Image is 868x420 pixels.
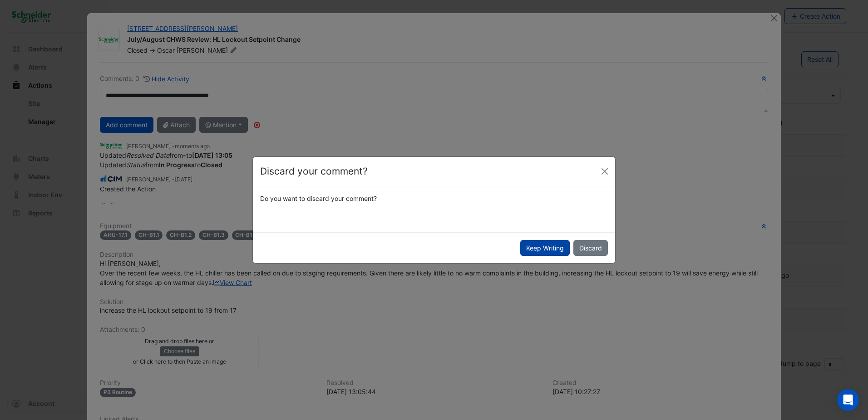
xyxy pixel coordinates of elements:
div: Open Intercom Messenger [837,389,859,411]
button: Close [598,165,612,178]
div: Do you want to discard your comment? [255,194,613,203]
h4: Discard your comment? [260,164,368,179]
button: Keep Writing [520,240,570,256]
button: Discard [573,240,608,256]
